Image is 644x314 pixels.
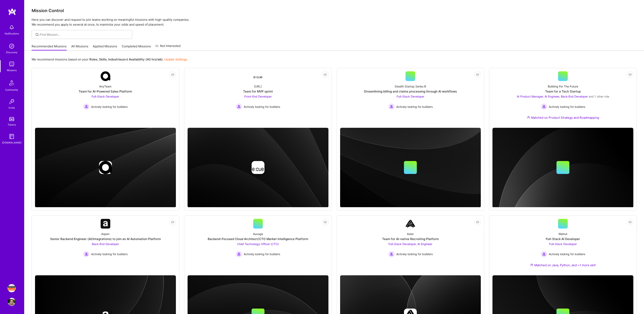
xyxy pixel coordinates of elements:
[7,284,17,292] a: Simpson Strong-Tie: Product Manager
[244,252,280,256] span: Actively looking for builders
[164,57,187,61] a: Update Settings
[35,219,176,272] a: Company LogoAspenSenior Backend Engineer (AI/Integrations) to join an AI Automation PlatformBack-...
[8,298,16,306] img: User Avatar
[129,57,163,61] b: Availability (40 hrs/wk)
[324,220,327,224] i: icon EyeClosed
[7,298,17,306] a: User Avatar
[396,105,433,109] span: Actively looking for builders
[8,23,16,31] img: bell
[492,71,633,125] a: Building For The FutureTeam for a Tech StartupAI Product Manager, AI Engineer, Back-End Developer...
[589,95,609,98] span: and 1 other role
[388,242,432,246] span: Full-Stack Developer, AI Engineer
[364,89,457,94] div: Streamlining billing and claims processing through AI workflows
[324,73,327,76] i: icon EyeClosed
[5,88,18,92] div: Community
[35,71,176,125] a: Company LogoAnyTeamTeam for AI-Powered Sales PlatformFull-Stack Developer Actively looking for bu...
[188,128,328,208] img: cover
[91,105,128,109] span: Actively looking for builders
[83,103,90,110] img: Actively looking for builders
[558,232,567,236] div: Walnut
[492,219,633,272] a: WalnutFull-Stack AI DeveloperFull-Stack Developer Actively looking for buildersActively looking f...
[546,237,580,241] div: Full-Stack AI Developer
[40,32,129,37] input: Find Mission...
[32,8,637,13] h3: Mission Control
[340,71,481,125] a: Stealth Startup Series BStreamlining billing and claims processing through AI workflowsFull-Stack...
[236,103,242,110] img: Actively looking for builders
[340,219,481,272] a: Company LogoAsterTeam for AI-native Recruiting PlatformFull-Stack Developer, AI Engineer Actively...
[155,44,181,51] a: Not Interested
[91,252,128,256] span: Actively looking for builders
[396,252,433,256] span: Actively looking for builders
[35,128,176,208] img: cover
[629,73,632,76] i: icon EyeClosed
[71,44,88,51] a: All Missions
[517,95,588,98] span: AI Product Manager, AI Engineer, Back-End Developer
[237,242,279,246] span: Chief Technology Officer (CTO)
[8,98,16,106] img: Invite
[32,17,637,27] p: Here you can discover and request to join teams working on meaningful missions with high-quality ...
[395,84,426,88] div: Stealth Startup Series B
[6,50,18,54] div: Discovery
[549,252,585,256] span: Actively looking for builders
[8,60,16,68] img: teamwork
[629,220,632,224] i: icon EyeClosed
[5,31,19,36] div: Notifications
[8,42,16,50] img: discovery
[108,57,123,61] b: Industries
[476,220,479,224] i: icon EyeClosed
[527,115,599,120] div: Matched on Product Strategy and Roadmapping
[89,57,97,61] b: Roles
[545,89,581,94] div: Team for a Tech Startup
[244,105,280,109] span: Actively looking for builders
[407,232,414,236] div: Aster
[2,140,22,145] div: [DOMAIN_NAME]
[188,71,328,125] a: Company Logo[URL]Team for MVP sprintFront-End Developer Actively looking for buildersActively loo...
[388,251,395,257] img: Actively looking for builders
[7,68,17,72] div: Missions
[171,220,174,224] i: icon EyeClosed
[93,44,117,51] a: Applied Missions
[548,84,578,88] div: Building For The Future
[171,73,174,76] i: icon EyeClosed
[254,84,262,88] div: [URL]
[476,73,479,76] i: icon EyeClosed
[8,8,16,15] img: logo
[549,242,577,246] span: Full-Stack Developer
[549,105,585,109] span: Actively looking for builders
[50,237,161,241] div: Senior Backend Engineer (AI/Integrations) to join an AI Automation Platform
[253,73,263,80] img: Company Logo
[79,89,132,94] div: Team for AI-Powered Sales Platform
[99,84,111,88] div: AnyTeam
[236,251,242,257] img: Actively looking for builders
[382,237,439,241] div: Team for AI-native Recruiting Platform
[541,103,547,110] img: Actively looking for builders
[244,95,272,98] span: Front-End Developer
[101,71,110,81] img: Company Logo
[99,57,107,61] b: Skills
[253,232,263,236] div: Auxage
[9,117,14,121] img: tokens
[101,219,110,229] img: Company Logo
[527,116,530,119] img: Ateam Purple Icon
[8,284,16,292] img: Simpson Strong-Tie: Product Manager
[406,219,415,229] img: Company Logo
[92,242,119,246] span: Back-End Developer
[388,103,395,110] img: Actively looking for builders
[492,128,633,208] img: cover
[7,78,17,88] img: Community
[35,32,39,37] i: icon SearchGrey
[243,89,273,94] div: Team for MVP sprint
[101,232,109,236] div: Aspen
[541,251,547,257] img: Actively looking for builders
[32,44,67,51] a: Recommended Missions
[83,251,90,257] img: Actively looking for builders
[530,263,596,267] div: Matched on Java, Python, and +1 more skill
[530,263,533,266] img: Ateam Purple Icon
[8,123,16,127] div: Tokens
[99,161,112,174] img: Company logo
[340,128,481,208] img: cover
[208,237,308,241] div: Backend-Focused Cloud Architect/CTO Market Intelligence Platform
[92,95,119,98] span: Full-Stack Developer
[122,44,151,51] a: Completed Missions
[252,161,264,174] img: Company logo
